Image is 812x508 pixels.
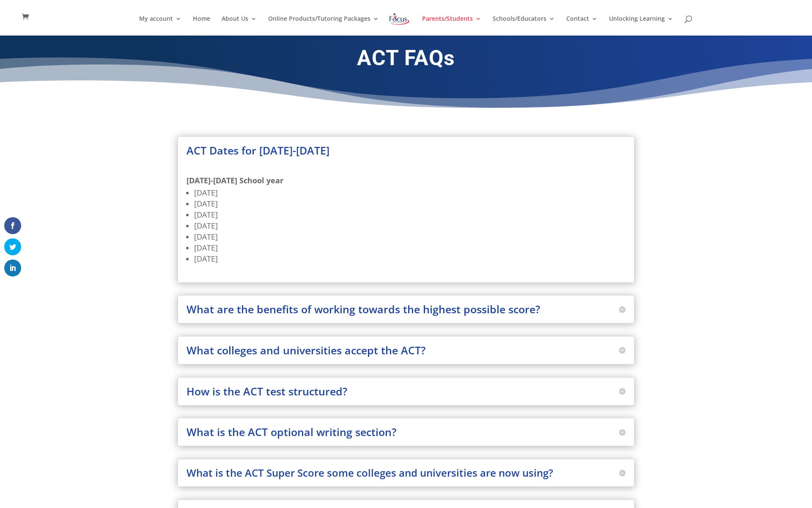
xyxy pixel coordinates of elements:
strong: [DATE]-[DATE] School year [187,175,283,185]
img: Focus on Learning [388,11,410,27]
a: Parents/Students [422,16,481,36]
li: [DATE] [194,242,625,253]
a: Home [193,16,210,36]
a: Unlocking Learning [609,16,673,36]
h1: ACT FAQs [178,45,634,75]
h3: What is the ACT Super Score some colleges and universities are now using? [187,468,625,478]
h3: What colleges and universities accept the ACT? [187,345,625,356]
a: Schools/Educators [493,16,555,36]
a: About Us [222,16,257,36]
li: [DATE] [194,209,625,220]
a: Contact [566,16,598,36]
a: My account [139,16,181,36]
h3: ACT Dates for [DATE]-[DATE] [187,145,625,156]
a: Online Products/Tutoring Packages [268,16,379,36]
li: [DATE] [194,253,625,264]
li: [DATE] [194,198,625,209]
li: [DATE] [194,220,625,231]
li: [DATE] [194,187,625,198]
h3: What are the benefits of working towards the highest possible score? [187,304,625,315]
h3: How is the ACT test structured? [187,386,625,397]
li: [DATE] [194,231,625,242]
h3: What is the ACT optional writing section? [187,427,625,437]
